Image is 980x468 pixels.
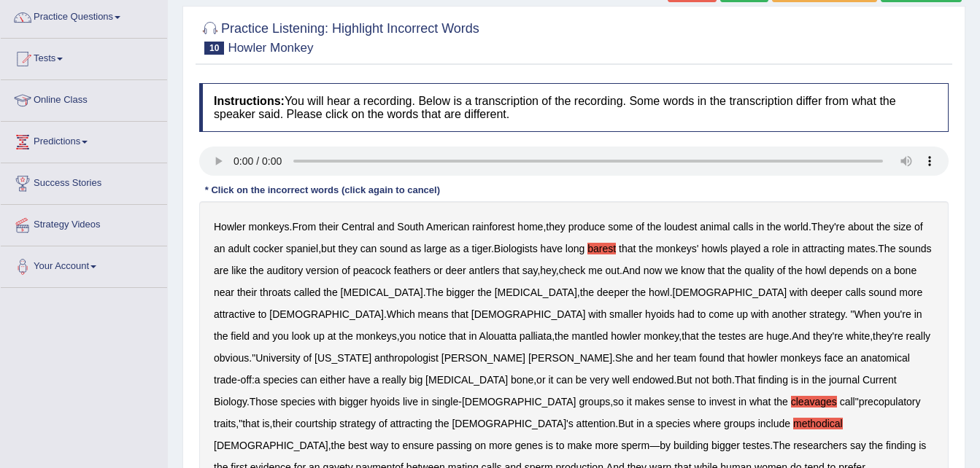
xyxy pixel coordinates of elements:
b: huge [766,330,789,342]
b: courtship [296,418,337,429]
b: mates [847,243,875,254]
b: make [567,440,592,451]
b: home [517,221,543,233]
b: the [701,330,715,342]
b: we [665,265,678,276]
b: endowed [633,374,674,386]
b: it [548,374,553,386]
b: me [588,265,602,276]
b: in [801,374,809,386]
b: University [255,352,300,364]
b: and [636,352,653,364]
b: testes [743,440,770,451]
b: the [214,330,228,342]
b: that [682,330,698,342]
b: long [566,243,584,254]
b: testes [719,330,746,342]
b: of [636,221,644,233]
b: as [450,243,460,254]
b: her [656,352,671,364]
b: bone [894,265,917,276]
b: They're [811,221,845,233]
b: mantled [571,330,608,342]
b: like [231,265,247,276]
b: with [318,396,336,407]
b: is [919,440,926,451]
b: cleavages [791,396,837,407]
b: of [303,352,312,364]
b: anthropologist [374,352,439,364]
b: The [773,440,790,451]
b: a [373,374,379,386]
b: come [709,308,733,320]
b: And [622,265,641,276]
b: Biologists [494,243,538,254]
b: [DEMOGRAPHIC_DATA] [462,396,576,407]
b: to [391,440,400,451]
b: in [792,243,800,254]
b: on [474,440,486,451]
b: up [736,308,748,320]
b: to [556,440,565,451]
b: found [699,352,725,364]
b: to [258,308,267,320]
b: produce [568,221,606,233]
b: bone [511,374,533,386]
b: are [214,265,228,276]
b: [US_STATE] [315,352,371,364]
b: Alouatta [479,330,517,342]
b: smaller [609,308,642,320]
b: researchers [793,440,847,451]
b: Howler [214,221,246,233]
b: [DEMOGRAPHIC_DATA] [269,308,384,320]
b: depends [829,265,868,276]
b: their [237,286,257,298]
b: really [382,374,406,386]
b: they're [813,330,844,342]
b: [DEMOGRAPHIC_DATA] [673,286,787,298]
b: loudest [664,221,697,233]
b: hyoids [371,396,400,407]
a: Predictions [1,122,167,158]
b: antlers [469,265,500,276]
b: [MEDICAL_DATA] [495,286,577,298]
b: in [469,330,477,342]
div: * Click on the incorrect words (click again to cancel) [199,183,446,197]
b: the [869,440,883,451]
b: American [426,221,469,233]
b: both [712,374,732,386]
b: obvious [214,352,249,364]
b: more [489,440,512,451]
b: monkeys [248,221,289,233]
b: the [632,286,646,298]
b: and [252,330,269,342]
b: they [546,221,565,233]
b: [DEMOGRAPHIC_DATA] [471,308,586,320]
b: role [772,243,789,254]
b: peacock [353,265,391,276]
b: live [403,396,418,407]
b: Which [387,308,415,320]
b: And [792,330,810,342]
b: animal [700,221,730,233]
b: in [738,396,746,407]
b: with [588,308,606,320]
b: deeper [597,286,629,298]
b: to [698,308,706,320]
b: where [693,418,721,429]
b: field [231,330,250,342]
b: strategy [339,418,376,429]
b: can [301,374,317,386]
b: that [242,418,259,429]
b: [DEMOGRAPHIC_DATA]'s [452,418,573,429]
b: large [424,243,447,254]
b: bigger [447,286,475,298]
b: with [790,286,808,298]
b: say [850,440,866,451]
b: that [502,265,519,276]
b: the [250,265,263,276]
b: quality [744,265,773,276]
b: out [606,265,620,276]
b: be [576,374,587,386]
b: trade [214,374,237,386]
